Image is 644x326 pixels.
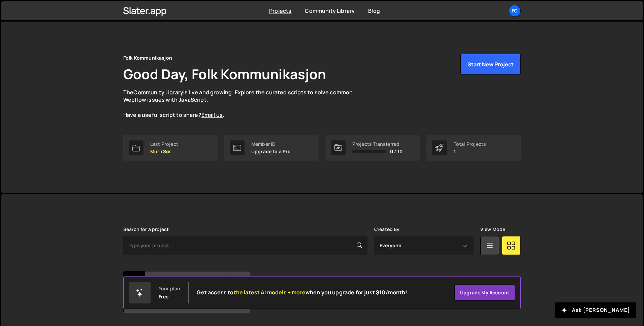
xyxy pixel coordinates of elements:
a: Community Library [133,89,183,96]
h1: Good Day, Folk Kommunikasjon [123,65,326,83]
span: the latest AI models + more [234,289,305,296]
a: Last Project Mur i Sør [123,135,218,161]
h2: Get access to when you upgrade for just $10/month! [197,289,407,296]
h2: Mur i Sør [149,274,230,282]
a: Mu Mur i Sør Created by Folk Kommunikasjon 11 pages, last updated by Folk Kommunikasjon [DATE] [123,271,250,313]
div: Mu [124,271,145,293]
a: Upgrade my account [454,285,515,301]
div: Last Project [150,141,178,147]
div: Projects Transferred [352,141,402,147]
div: Free [159,294,169,299]
a: Email us [201,111,223,119]
a: Community Library [305,7,355,14]
p: Mur i Sør [150,149,178,154]
button: Ask [PERSON_NAME] [555,302,636,318]
button: Start New Project [460,54,521,75]
a: Fo [509,5,521,17]
div: Your plan [159,286,180,291]
a: Blog [368,7,380,14]
p: 1 [454,149,486,154]
label: Search for a project [123,227,169,232]
p: The is live and growing. Explore the curated scripts to solve common Webflow issues with JavaScri... [123,89,366,119]
a: Projects [269,7,291,14]
div: Folk Kommunikasjon [123,54,172,62]
label: View Mode [480,227,505,232]
span: 0 / 10 [390,149,402,154]
input: Type your project... [123,236,367,255]
div: Member ID [251,141,291,147]
div: Total Projects [454,141,486,147]
p: Upgrade to a Pro [251,149,291,154]
label: Created By [374,227,400,232]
